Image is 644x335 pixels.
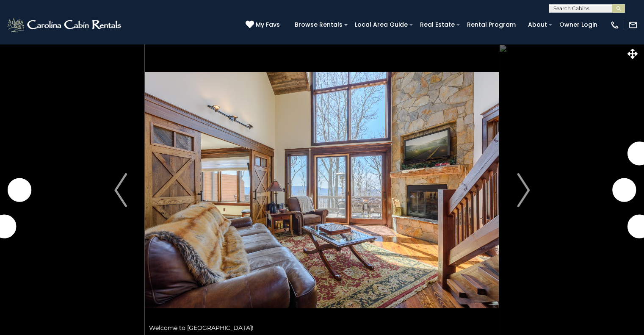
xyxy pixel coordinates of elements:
img: White-1-2.png [6,17,124,33]
a: My Favs [246,20,282,30]
a: Rental Program [463,18,520,31]
span: My Favs [256,20,280,29]
a: Local Area Guide [351,18,412,31]
a: Real Estate [416,18,459,31]
a: Owner Login [555,18,602,31]
img: mail-regular-white.png [628,20,638,30]
img: arrow [114,173,127,207]
a: Browse Rentals [290,18,347,31]
img: arrow [517,173,530,207]
img: phone-regular-white.png [610,20,619,30]
a: About [524,18,551,31]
